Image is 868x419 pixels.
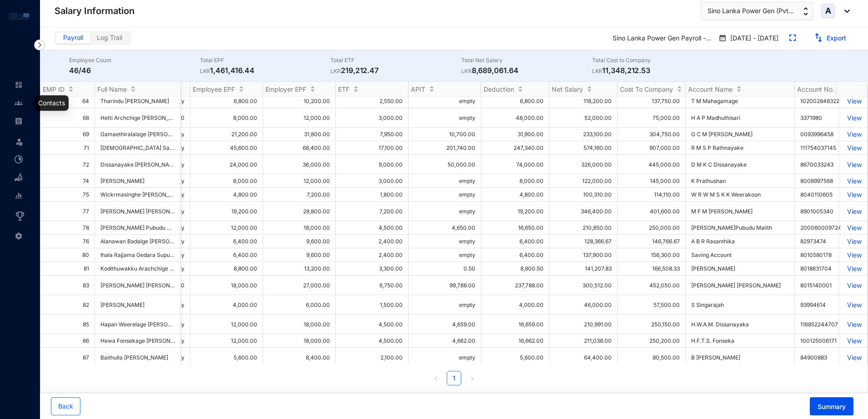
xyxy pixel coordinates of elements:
td: 166,508.33 [618,262,686,276]
span: ETF [338,85,349,93]
p: Total Cost to Company [592,56,723,65]
td: 6,400.00 [190,235,263,248]
td: 4,500.00 [336,221,409,235]
li: Time Attendance [7,150,29,168]
td: 27,000.00 [263,276,336,295]
td: 304,750.00 [618,128,686,141]
th: Employee EPF [190,82,263,97]
p: 46/46 [69,65,200,76]
a: View [846,237,862,245]
li: 1 [447,371,461,385]
p: LKR [592,67,603,76]
td: 21,200.00 [190,128,263,141]
td: 5,600.00 [481,348,549,367]
td: empty [409,202,481,221]
td: 210,991.00 [549,315,618,334]
td: empty [409,94,481,108]
td: 145,000.00 [618,174,686,188]
img: settings-unselected.1febfda315e6e19643a1.svg [15,232,23,240]
img: award_outlined.f30b2bda3bf6ea1bf3dd.svg [15,211,25,222]
span: A [825,7,831,15]
li: Home [7,76,29,94]
p: View [846,207,862,215]
span: Alanawan Badalge [PERSON_NAME] [100,238,194,245]
td: 201,740.00 [409,141,481,155]
a: View [846,301,862,309]
td: 9,000.00 [336,155,409,174]
td: 6,400.00 [481,235,549,248]
td: empty [409,174,481,188]
span: left [433,376,439,381]
td: 10,700.00 [409,128,481,141]
p: Employee Count [69,56,200,65]
p: View [846,320,862,328]
td: 211,038.00 [549,334,618,348]
td: 72 [40,155,95,174]
td: 137,750.00 [618,94,686,108]
a: Summary [803,403,853,410]
a: View [846,224,862,232]
td: 452,050.00 [618,276,686,295]
td: 16,659.00 [481,315,549,334]
td: 4,800.00 [481,188,549,202]
img: export.331d0dd4d426c9acf19646af862b8729.svg [814,33,823,42]
img: nav-icon-right.af6afadce00d159da59955279c43614e.svg [34,39,45,50]
img: loan-unselected.d74d20a04637f2d15ab5.svg [15,173,23,182]
a: View [846,354,862,361]
td: H.F.T.S. Fonseka [686,334,795,348]
img: logo [9,11,30,21]
span: Account Name [688,85,733,93]
img: report-unselected.e6a6b4230fc7da01f883.svg [15,192,23,200]
th: Net Salary [549,82,618,97]
p: View [846,161,862,168]
td: 346,400.00 [549,202,618,221]
td: 8,000.00 [190,108,263,128]
th: Employer EPF [263,82,336,97]
td: 68 [40,108,95,128]
span: [PERSON_NAME] Pubudu Malith [100,224,183,231]
td: 6,800.00 [190,94,263,108]
td: empty [409,188,481,202]
td: R M S P Rathnayake [686,141,795,155]
td: 18,000.00 [263,315,336,334]
td: 250,150.00 [618,315,686,334]
td: S Singarajah [686,295,795,315]
td: 210,850.00 [549,221,618,235]
span: Tharindu [PERSON_NAME] [100,98,169,104]
td: 50,000.00 [409,155,481,174]
td: 4,650.00 [409,221,481,235]
td: 118,200.00 [549,94,618,108]
td: 4,662.00 [409,334,481,348]
th: EMP ID [40,82,95,97]
a: View [846,177,862,185]
img: up-down-arrow.74152d26bf9780fbf563ca9c90304185.svg [803,7,808,15]
span: Dissanayake [PERSON_NAME] Chathuranga [PERSON_NAME] [100,161,259,168]
td: 2,400.00 [336,235,409,248]
th: Full Name [95,82,181,97]
td: 1,500.00 [336,295,409,315]
td: Saving Account [686,248,795,262]
td: G C M [PERSON_NAME] [686,128,795,141]
span: Kodithuwakku Arachchige [PERSON_NAME] [100,265,214,272]
td: 82 [40,295,95,315]
img: home-unselected.a29eae3204392db15eaf.svg [15,81,23,89]
p: View [846,130,862,138]
img: dropdown-black.8e83cc76930a90b1a4fdb6d089b7bf3a.svg [840,10,850,13]
td: 75 [40,188,95,202]
td: 19,200.00 [190,202,263,221]
td: D M K C Dissanayake [686,155,795,174]
td: 83 [40,276,95,295]
td: 5,600.00 [190,348,263,367]
td: 69 [40,128,95,141]
td: empty [409,348,481,367]
span: [PERSON_NAME] [100,301,175,308]
td: 86 [40,334,95,348]
span: [PERSON_NAME] [PERSON_NAME] [691,282,781,289]
li: Previous Page [429,371,443,385]
td: 16,650.00 [481,221,549,235]
span: Sino Lanka Power Gen (Pvt... [708,6,794,16]
td: 2,100.00 [336,348,409,367]
a: View [846,281,862,289]
img: payroll-calender.2a2848c9e82147e90922403bdc96c587.svg [718,34,727,43]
